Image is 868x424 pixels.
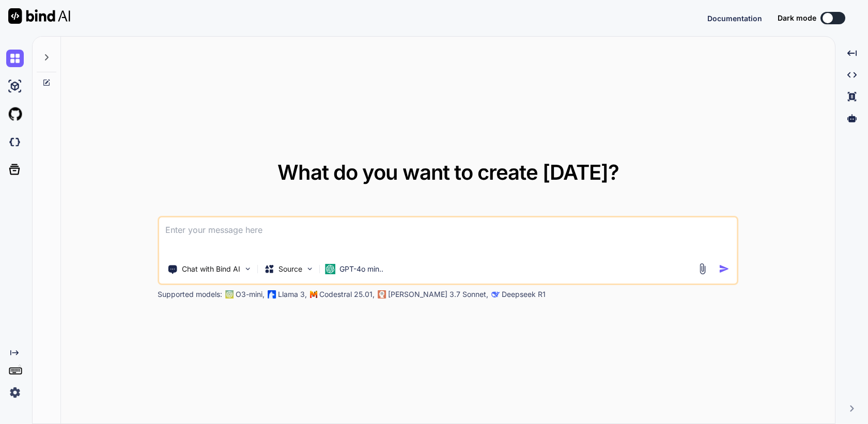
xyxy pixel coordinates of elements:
[225,290,234,299] img: GPT-4
[268,290,276,299] img: Llama2
[696,263,708,275] img: attachment
[6,133,24,151] img: darkCloudIdeIcon
[502,289,546,300] p: Deepseek R1
[778,13,816,23] span: Dark mode
[278,289,307,300] p: Llama 3,
[158,289,222,300] p: Supported models:
[243,264,252,273] img: Pick Tools
[707,14,762,23] span: Documentation
[6,105,24,123] img: githubLight
[388,289,488,300] p: [PERSON_NAME] 3.7 Sonnet,
[236,289,265,300] p: O3-mini,
[491,290,500,299] img: claude
[6,77,24,95] img: ai-studio
[378,290,386,299] img: claude
[339,264,383,274] p: GPT-4o min..
[305,264,314,273] img: Pick Models
[277,160,619,185] span: What do you want to create [DATE]?
[278,264,302,274] p: Source
[182,264,240,274] p: Chat with Bind AI
[719,263,730,274] img: icon
[6,50,24,67] img: chat
[707,13,762,24] button: Documentation
[6,384,24,401] img: settings
[325,264,335,274] img: GPT-4o mini
[319,289,375,300] p: Codestral 25.01,
[8,8,70,24] img: Bind AI
[310,291,317,298] img: Mistral-AI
